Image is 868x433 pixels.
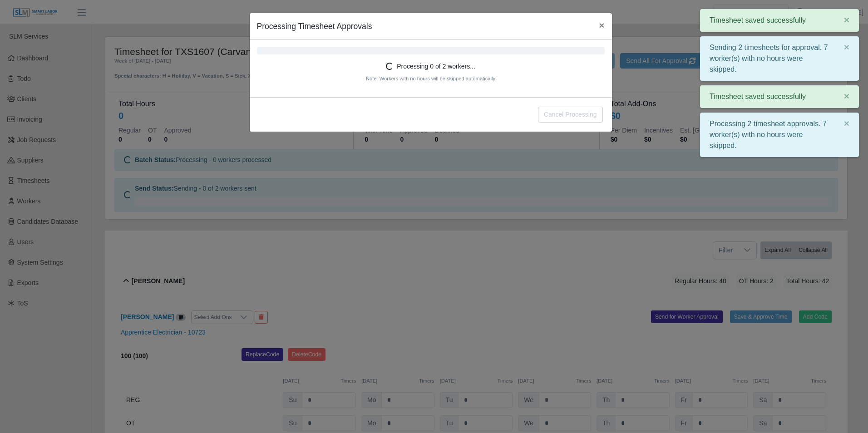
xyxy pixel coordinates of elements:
div: Timesheet saved successfully [700,85,859,108]
p: Note: Workers with no hours will be skipped automatically [257,75,605,83]
h5: Processing Timesheet Approvals [257,20,372,32]
div: Sending 2 timesheets for approval. 7 worker(s) with no hours were skipped. [700,36,859,81]
button: Close [592,13,612,37]
button: Cancel Processing [538,107,603,123]
span: × [599,20,604,30]
span: × [844,91,849,101]
div: Processing 2 timesheet approvals. 7 worker(s) with no hours were skipped. [700,113,859,157]
span: × [844,42,849,52]
div: Timesheet saved successfully [700,9,859,32]
span: × [844,118,849,128]
div: Processing 0 of 2 workers... [257,62,605,83]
